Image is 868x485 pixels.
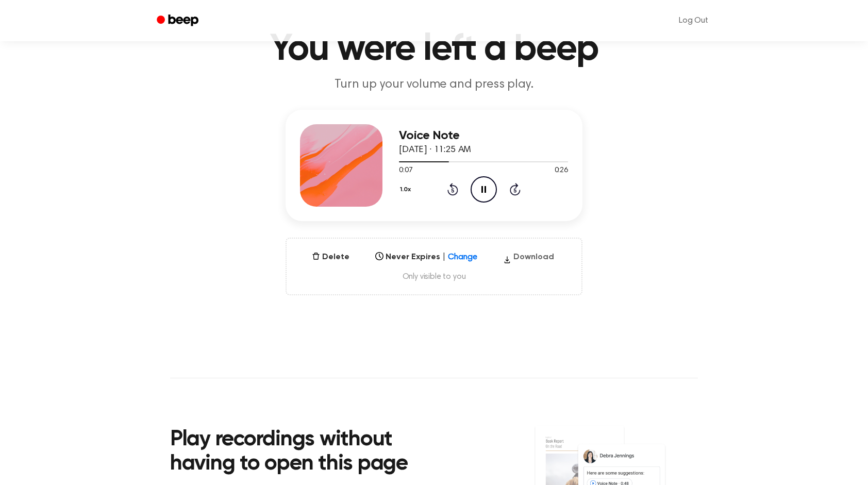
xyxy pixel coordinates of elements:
[170,31,698,68] h1: You were left a beep
[170,428,448,477] h2: Play recordings without having to open this page
[149,11,208,31] a: Beep
[236,76,632,93] p: Turn up your volume and press play.
[555,165,568,176] span: 0:26
[308,251,354,263] button: Delete
[399,129,568,143] h3: Voice Note
[499,251,558,267] button: Download
[669,8,719,33] a: Log Out
[399,145,471,155] span: [DATE] · 11:25 AM
[399,165,412,176] span: 0:07
[299,272,569,282] span: Only visible to you
[399,181,415,198] button: 1.0x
